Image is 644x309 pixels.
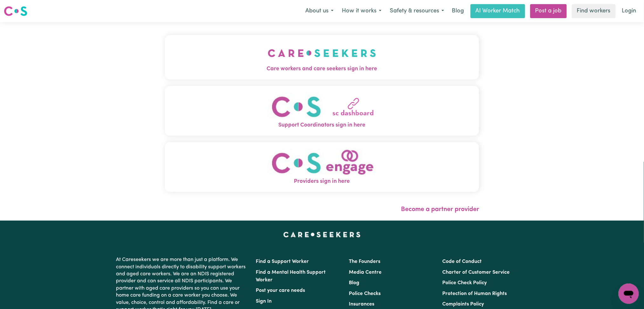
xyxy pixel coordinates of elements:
a: Post a job [530,4,567,18]
a: Login [618,4,640,18]
button: Providers sign in here [165,142,479,192]
a: Blog [448,4,468,18]
span: Providers sign in here [165,177,479,186]
a: Charter of Customer Service [442,270,510,275]
a: Media Centre [349,270,382,275]
span: Care workers and care seekers sign in here [165,65,479,73]
a: Find workers [572,4,616,18]
a: Sign In [256,299,272,304]
a: Police Check Policy [442,280,487,285]
a: Protection of Human Rights [442,291,507,296]
a: Complaints Policy [442,302,484,307]
button: Safety & resources [386,4,448,18]
span: Support Coordinators sign in here [165,121,479,129]
button: Support Coordinators sign in here [165,86,479,136]
a: Find a Mental Health Support Worker [256,270,326,283]
a: Careseekers home page [283,232,361,237]
a: Find a Support Worker [256,259,309,264]
button: How it works [338,4,386,18]
button: About us [301,4,338,18]
a: AI Worker Match [471,4,525,18]
a: Police Checks [349,291,381,296]
a: Insurances [349,302,375,307]
img: Careseekers logo [4,5,27,17]
a: The Founders [349,259,381,264]
a: Blog [349,280,360,285]
a: Code of Conduct [442,259,482,264]
iframe: Button to launch messaging window [619,284,639,304]
a: Careseekers logo [4,4,27,18]
a: Post your care needs [256,288,305,293]
a: Become a partner provider [401,206,479,213]
button: Care workers and care seekers sign in here [165,35,479,79]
